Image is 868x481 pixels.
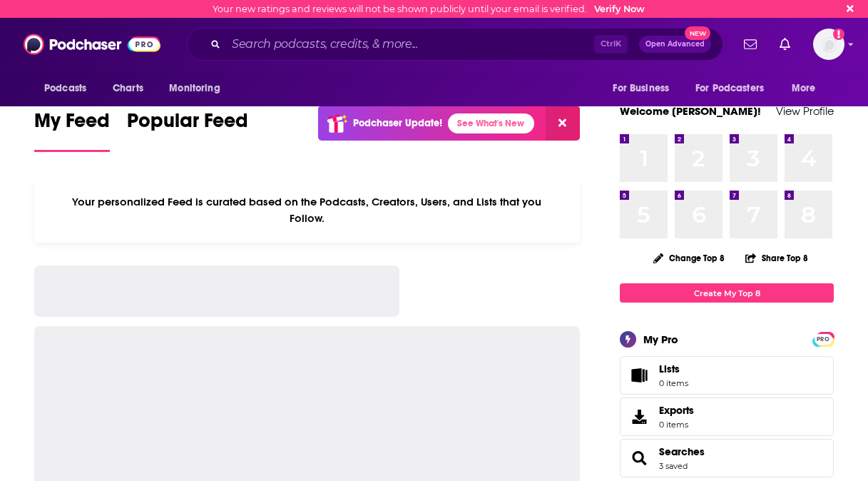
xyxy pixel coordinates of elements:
[159,75,238,102] button: open menu
[620,356,834,395] a: Lists
[113,79,143,98] span: Charts
[34,108,110,152] a: My Feed
[782,75,834,102] button: open menu
[833,29,844,40] svg: Email not verified
[620,104,761,118] a: Welcome [PERSON_NAME]!
[448,113,534,133] a: See What's New
[776,104,834,118] a: View Profile
[34,178,580,243] div: Your personalized Feed is curated based on the Podcasts, Creators, Users, and Lists that you Follow.
[625,407,653,427] span: Exports
[620,283,834,303] a: Create My Top 8
[639,36,711,53] button: Open AdvancedNew
[685,26,710,40] span: New
[686,75,785,102] button: open menu
[187,28,723,61] div: Search podcasts, credits, & more...
[813,29,844,60] span: Logged in as Alexish212
[24,31,160,58] img: Podchaser - Follow, Share and Rate Podcasts
[353,117,442,129] p: Podchaser Update!
[169,79,220,98] span: Monitoring
[659,404,694,417] span: Exports
[813,29,844,60] img: User Profile
[127,108,248,141] span: Popular Feed
[127,108,248,152] a: Popular Feed
[659,363,680,375] span: Lists
[745,244,809,272] button: Share Top 8
[792,79,816,98] span: More
[34,108,110,141] span: My Feed
[213,4,645,14] div: Your new ratings and reviews will not be shown publicly until your email is verified.
[594,4,645,14] a: Verify Now
[659,461,688,471] a: 3 saved
[625,365,653,385] span: Lists
[103,75,152,102] a: Charts
[34,75,105,102] button: open menu
[815,334,832,345] span: PRO
[645,249,733,267] button: Change Top 8
[613,79,669,98] span: For Business
[226,33,594,56] input: Search podcasts, credits, & more...
[44,79,86,98] span: Podcasts
[813,29,844,60] button: Show profile menu
[625,448,653,468] a: Searches
[620,439,834,477] span: Searches
[620,398,834,436] a: Exports
[695,79,764,98] span: For Podcasters
[659,420,694,430] span: 0 items
[774,32,796,56] a: Show notifications dropdown
[645,41,705,48] span: Open Advanced
[815,333,832,344] a: PRO
[603,75,687,102] button: open menu
[659,363,688,375] span: Lists
[643,333,678,346] div: My Pro
[659,378,688,388] span: 0 items
[738,32,762,56] a: Show notifications dropdown
[659,445,705,458] a: Searches
[594,35,628,54] span: Ctrl K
